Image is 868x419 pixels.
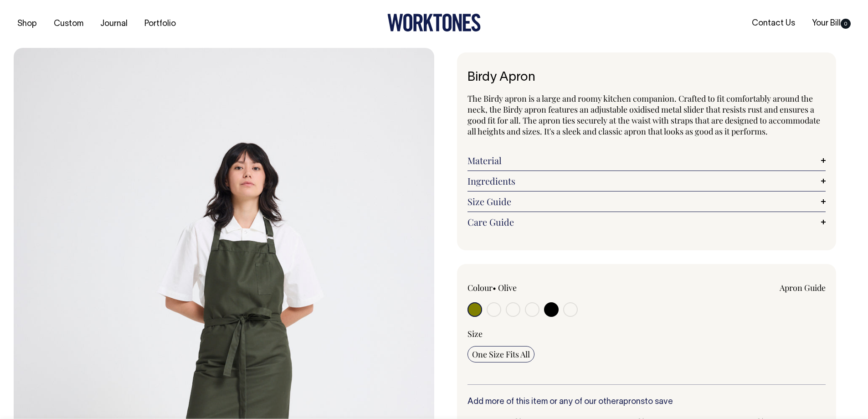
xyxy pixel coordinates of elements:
[467,196,826,207] a: Size Guide
[467,176,826,186] a: Ingredients
[748,16,799,31] a: Contact Us
[467,217,826,228] a: Care Guide
[498,282,517,293] label: Olive
[808,16,854,31] a: Your Bill0
[97,16,131,31] a: Journal
[619,398,645,406] a: aprons
[493,282,496,293] span: •
[467,155,826,166] a: Material
[14,16,41,31] a: Shop
[780,282,826,293] a: Apron Guide
[467,328,826,339] div: Size
[467,346,534,362] input: One Size Fits All
[467,398,826,407] h6: Add more of this item or any of our other to save
[467,93,820,137] span: The Birdy apron is a large and roomy kitchen companion. Crafted to fit comfortably around the nec...
[50,16,87,31] a: Custom
[467,71,826,85] h1: Birdy Apron
[141,16,180,31] a: Portfolio
[467,282,611,293] div: Colour
[472,349,530,360] span: One Size Fits All
[841,19,851,29] span: 0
